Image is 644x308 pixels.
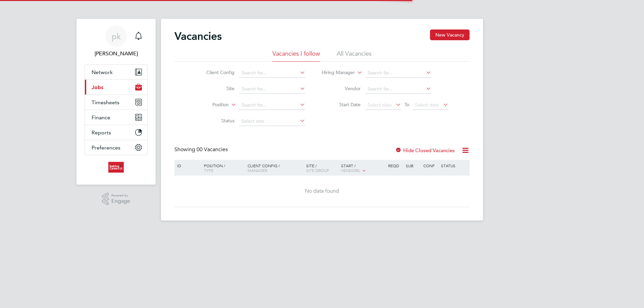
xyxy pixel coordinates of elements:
button: Timesheets [85,95,147,110]
input: Search for... [365,68,431,78]
label: Status [196,118,234,124]
li: All Vacancies [337,50,372,62]
input: Search for... [239,101,305,110]
a: pk[PERSON_NAME] [85,25,148,58]
div: Showing [174,146,229,153]
span: Select date [415,102,439,108]
span: Type [204,168,213,173]
div: Client Config / [246,160,305,176]
nav: Main navigation [76,19,156,185]
label: Position [190,102,229,108]
input: Select one [239,117,305,126]
input: Search for... [239,68,305,78]
img: buildingcareersuk-logo-retina.png [108,162,123,173]
span: Timesheets [92,99,119,106]
div: ID [175,160,199,171]
label: Site [196,85,234,91]
button: Preferences [85,140,147,155]
label: Vendor [322,85,361,91]
div: No data found [175,188,469,195]
button: Network [85,65,147,79]
li: Vacancies I follow [272,50,320,62]
span: Reports [92,129,111,136]
input: Search for... [239,84,305,94]
div: Start / [339,160,386,177]
div: Position / [199,160,246,176]
div: Site / [305,160,340,176]
button: New Vacancy [430,29,470,40]
label: Hiring Manager [316,69,355,76]
span: Jobs [92,84,103,90]
label: Client Config [196,69,234,75]
span: To [402,100,411,109]
span: patryk klimorowski [85,50,148,58]
button: Finance [85,110,147,125]
label: Hide Closed Vacancies [395,147,455,153]
span: Network [92,69,113,75]
div: Sub [404,160,422,171]
button: Reports [85,125,147,140]
div: Conf [422,160,439,171]
span: Preferences [92,144,120,151]
label: Start Date [322,102,361,108]
span: 00 Vacancies [197,146,228,153]
div: Status [439,160,469,171]
input: Search for... [365,84,431,94]
span: Manager [248,168,267,173]
a: Powered byEngage [102,193,130,205]
span: Engage [111,198,130,204]
span: Vendors [341,168,360,173]
span: pk [112,32,121,41]
div: Reqd [386,160,404,171]
span: Powered by [111,193,130,198]
span: Finance [92,114,110,121]
span: Select date [368,102,392,108]
a: Go to home page [85,162,148,173]
span: Site Group [306,168,329,173]
h2: Vacancies [174,29,222,43]
button: Jobs [85,80,147,95]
